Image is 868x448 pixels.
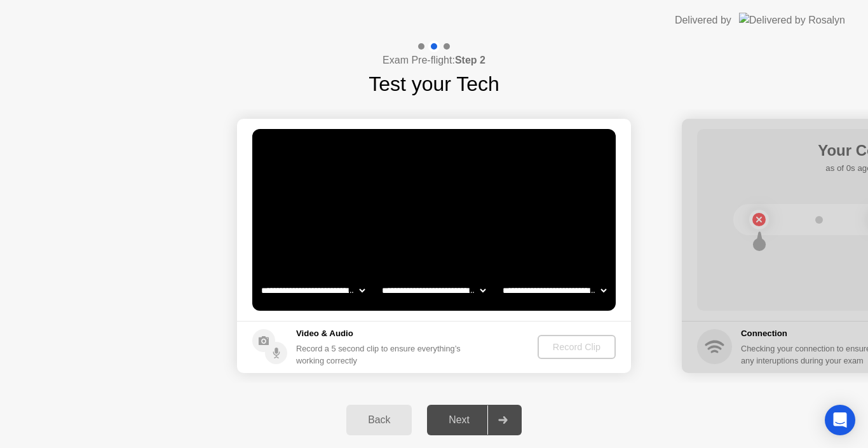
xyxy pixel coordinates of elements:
[543,342,611,352] div: Record Clip
[259,278,367,303] select: Available cameras
[350,414,408,426] div: Back
[369,69,499,99] h1: Test your Tech
[739,13,845,27] img: Delivered by Rosalyn
[427,405,522,435] button: Next
[825,405,855,435] div: Open Intercom Messenger
[346,405,412,435] button: Back
[431,414,487,426] div: Next
[379,278,488,303] select: Available speakers
[538,335,616,359] button: Record Clip
[383,53,485,68] h4: Exam Pre-flight:
[675,13,731,28] div: Delivered by
[296,343,466,367] div: Record a 5 second clip to ensure everything’s working correctly
[455,55,485,65] b: Step 2
[500,278,609,303] select: Available microphones
[296,327,466,340] h5: Video & Audio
